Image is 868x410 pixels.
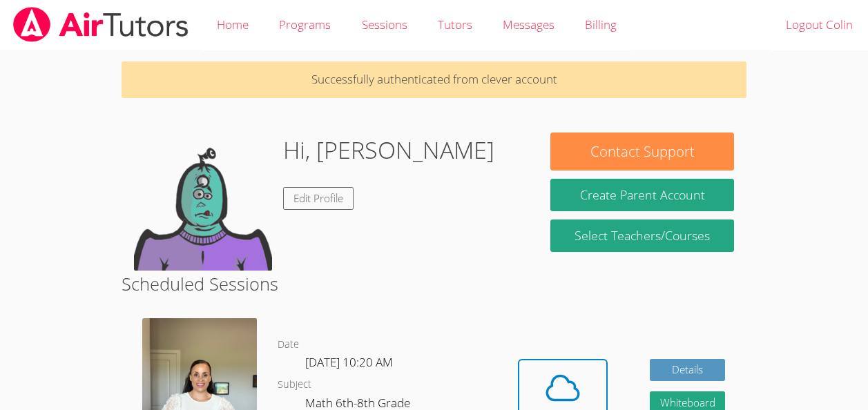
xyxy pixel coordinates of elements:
dt: Date [278,336,299,353]
img: airtutors_banner-c4298cdbf04f3fff15de1276eac7730deb9818008684d7c2e4769d2f7ddbe033.png [12,7,190,42]
span: Messages [503,17,554,32]
img: default.png [134,133,272,271]
button: Create Parent Account [550,179,733,211]
a: Details [650,359,726,382]
h2: Scheduled Sessions [122,271,746,297]
span: [DATE] 10:20 AM [305,354,393,370]
p: Successfully authenticated from clever account [122,61,746,98]
button: Contact Support [550,133,733,170]
a: Edit Profile [283,187,354,210]
a: Select Teachers/Courses [550,219,733,252]
h1: Hi, [PERSON_NAME] [283,133,494,168]
dt: Subject [278,376,311,393]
